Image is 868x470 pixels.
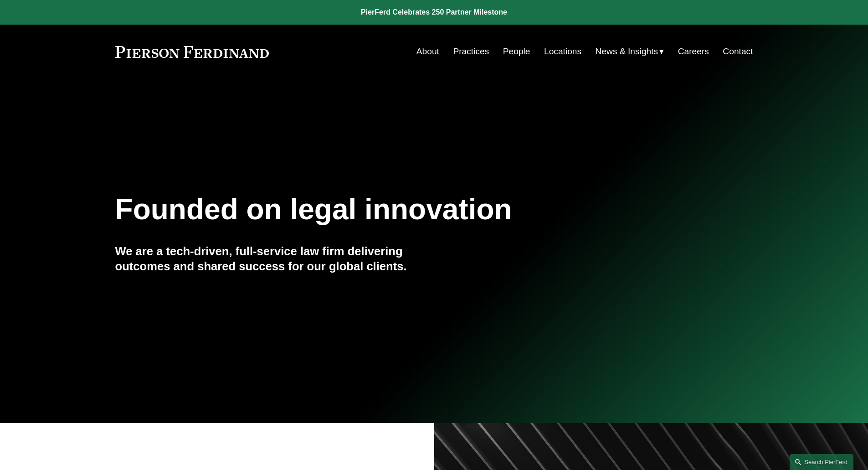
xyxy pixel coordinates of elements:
a: Practices [453,43,489,60]
h4: We are a tech-driven, full-service law firm delivering outcomes and shared success for our global... [115,244,434,274]
a: People [503,43,530,60]
a: About [416,43,439,60]
a: Search this site [790,454,853,470]
span: News & Insights [596,44,658,60]
h1: Founded on legal innovation [115,193,647,226]
a: Careers [678,43,709,60]
a: folder dropdown [596,43,664,60]
a: Contact [723,43,753,60]
a: Locations [544,43,581,60]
